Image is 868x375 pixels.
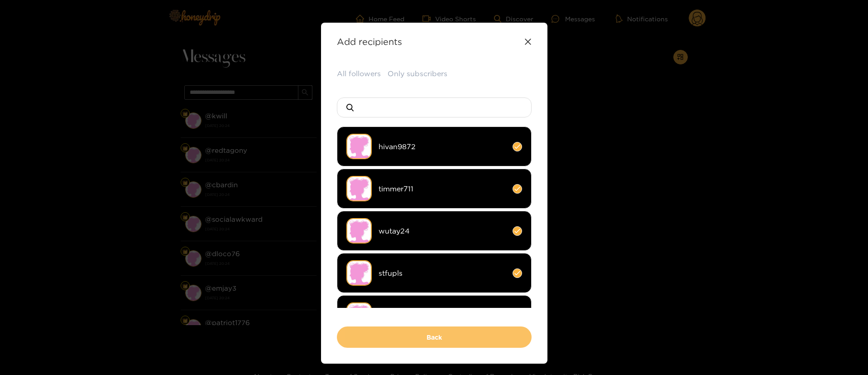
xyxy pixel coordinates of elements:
[337,68,381,79] button: All followers
[346,176,372,201] img: no-avatar.png
[337,36,402,47] strong: Add recipients
[346,218,372,244] img: no-avatar.png
[379,268,506,278] span: stfupls
[346,302,372,328] img: no-avatar.png
[388,68,447,79] button: Only subscribers
[346,134,372,159] img: no-avatar.png
[346,260,372,286] img: no-avatar.png
[379,141,506,152] span: hivan9872
[379,184,506,194] span: timmer711
[337,326,532,348] button: Back
[379,226,506,236] span: wutay24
